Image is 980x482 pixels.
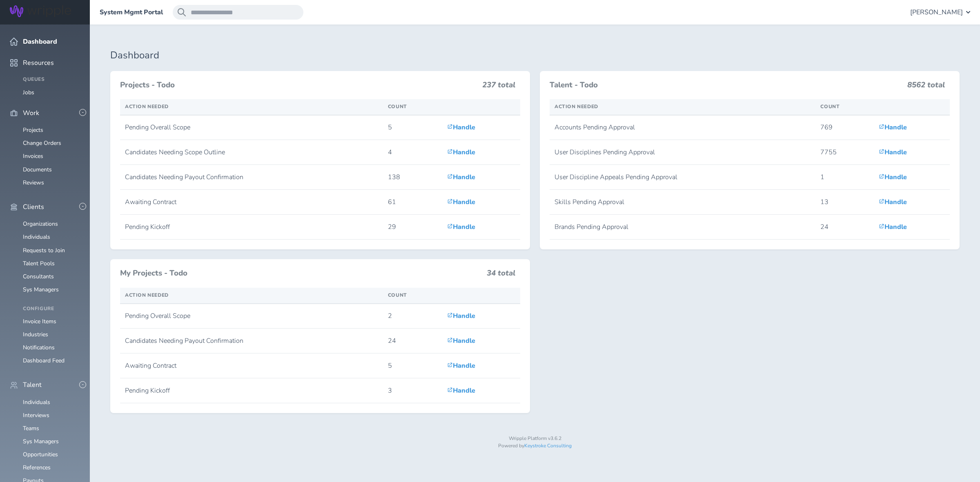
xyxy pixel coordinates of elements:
a: Handle [879,198,907,207]
a: Invoice Items [23,318,56,325]
h3: 34 total [487,269,515,281]
a: Individuals [23,398,50,406]
a: Requests to Join [23,247,65,254]
img: Wripple [10,5,71,17]
td: Candidates Needing Scope Outline [120,140,383,165]
a: Handle [879,148,907,157]
td: Candidates Needing Payout Confirmation [120,329,383,353]
td: 138 [383,165,443,190]
a: Handle [879,173,907,182]
button: - [79,381,86,388]
a: Dashboard Feed [23,357,65,364]
td: 2 [383,304,443,329]
a: Handle [447,123,475,132]
span: [PERSON_NAME] [910,9,963,16]
a: Organizations [23,220,58,228]
a: Handle [447,361,475,370]
span: Work [23,109,39,117]
td: User Disciplines Pending Approval [550,140,815,165]
td: Accounts Pending Approval [550,115,815,140]
a: Handle [447,336,475,345]
td: User Discipline Appeals Pending Approval [550,165,815,190]
span: Count [820,103,840,110]
h3: 237 total [482,81,515,93]
a: Invoices [23,152,43,160]
span: Resources [23,59,54,67]
a: Keystroke Consulting [524,442,572,449]
h1: Dashboard [110,50,960,61]
h3: Projects - Todo [120,81,477,90]
td: Pending Kickoff [120,378,383,403]
a: Consultants [23,273,54,280]
td: Awaiting Contract [120,190,383,215]
a: Handle [447,311,475,320]
a: Talent Pools [23,260,55,267]
td: 7755 [815,140,873,165]
a: References [23,464,51,471]
a: Jobs [23,89,34,96]
h4: Configure [23,306,80,312]
a: Industries [23,331,48,338]
a: Teams [23,424,39,432]
td: Skills Pending Approval [550,190,815,215]
span: Talent [23,381,42,389]
td: 1 [815,165,873,190]
a: Interviews [23,411,49,419]
a: Projects [23,126,43,134]
td: Pending Kickoff [120,215,383,240]
a: Change Orders [23,139,61,147]
td: 5 [383,115,443,140]
a: Individuals [23,233,50,241]
td: Pending Overall Scope [120,304,383,329]
a: Handle [879,123,907,132]
td: Awaiting Contract [120,353,383,378]
a: Handle [447,173,475,182]
td: 769 [815,115,873,140]
h3: My Projects - Todo [120,269,482,278]
td: 24 [383,329,443,353]
td: Brands Pending Approval [550,215,815,240]
a: System Mgmt Portal [100,9,163,16]
td: 61 [383,190,443,215]
button: - [79,203,86,210]
a: Notifications [23,344,55,351]
span: Clients [23,203,44,211]
a: Handle [879,222,907,231]
td: 3 [383,378,443,403]
td: 4 [383,140,443,165]
h4: Queues [23,77,80,82]
td: 5 [383,353,443,378]
span: Count [388,292,407,298]
span: Action Needed [125,292,169,298]
a: Sys Managers [23,286,59,293]
h3: Talent - Todo [550,81,902,90]
p: Powered by [110,443,960,449]
span: Dashboard [23,38,57,45]
td: 24 [815,215,873,240]
a: Handle [447,386,475,395]
a: Handle [447,148,475,157]
a: Opportunities [23,451,58,458]
span: Count [388,103,407,110]
a: Handle [447,222,475,231]
a: Reviews [23,179,44,187]
p: Wripple Platform v3.6.2 [110,436,960,442]
td: Candidates Needing Payout Confirmation [120,165,383,190]
h3: 8562 total [907,81,945,93]
td: 29 [383,215,443,240]
a: Documents [23,166,52,173]
button: - [79,109,86,116]
td: Pending Overall Scope [120,115,383,140]
a: Sys Managers [23,438,59,445]
td: 13 [815,190,873,215]
a: Handle [447,198,475,207]
button: [PERSON_NAME] [910,5,970,20]
span: Action Needed [555,103,598,110]
span: Action Needed [125,103,169,110]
